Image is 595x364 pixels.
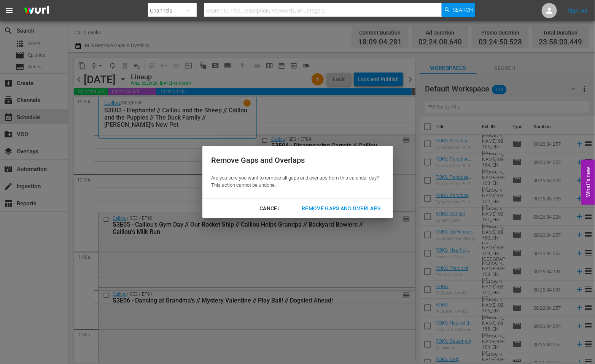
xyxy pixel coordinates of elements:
button: Open Feedback Widget [581,159,595,205]
p: This action cannot be undone. [212,182,379,189]
div: Cancel [253,204,286,213]
p: Are you sure you want to remove all gaps and overlaps from this calendar day? [212,175,379,182]
span: menu [5,6,14,15]
span: Search [453,3,473,17]
img: ans4CAIJ8jUAAAAAAAAAAAAAAAAAAAAAAAAgQb4GAAAAAAAAAAAAAAAAAAAAAAAAJMjXAAAAAAAAAAAAAAAAAAAAAAAAgAT5G... [18,2,55,20]
div: Remove Gaps and Overlaps [212,155,379,166]
div: Remove Gaps and Overlaps [296,204,387,213]
a: Sign Out [568,8,588,14]
button: Remove Gaps and Overlaps [293,202,390,216]
button: Cancel [250,202,290,216]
